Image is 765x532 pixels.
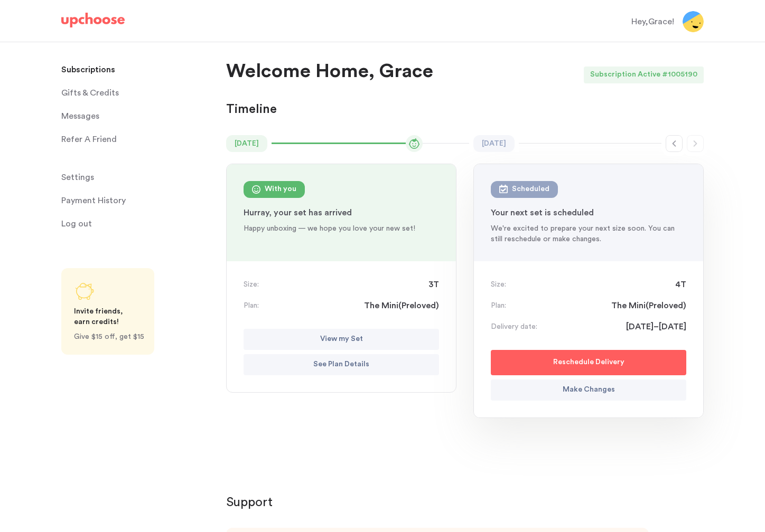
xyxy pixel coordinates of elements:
[244,279,259,290] p: Size:
[265,183,296,196] div: With you
[61,82,213,103] a: Gifts & Credits
[313,358,369,371] p: See Plan Details
[226,59,433,84] p: Welcome Home, Grace
[584,66,662,83] div: Subscription Active
[553,356,624,369] p: Reschedule Delivery
[226,135,267,152] time: [DATE]
[244,329,439,350] button: View my Set
[61,106,99,127] span: Messages
[61,190,126,211] p: Payment History
[491,321,537,332] p: Delivery date:
[611,299,686,312] span: The Mini ( Preloved )
[61,106,213,127] a: Messages
[226,494,704,511] p: Support
[364,299,439,312] span: The Mini ( Preloved )
[428,278,439,291] span: 3T
[61,13,125,27] img: UpChoose
[473,135,515,152] time: [DATE]
[244,354,439,375] button: See Plan Details
[61,59,213,80] a: Subscriptions
[244,300,259,311] p: Plan:
[491,379,686,401] button: Make Changes
[61,59,115,80] p: Subscriptions
[491,350,686,375] button: Reschedule Delivery
[61,82,119,103] span: Gifts & Credits
[320,333,363,346] p: View my Set
[61,129,117,150] p: Refer A Friend
[226,101,277,118] p: Timeline
[61,268,154,355] a: Share UpChoose
[244,223,439,234] p: Happy unboxing — we hope you love your new set!
[662,66,704,83] div: # 1005190
[61,190,213,211] a: Payment History
[61,213,92,234] span: Log out
[563,384,615,396] p: Make Changes
[631,15,674,28] div: Hey, Grace !
[491,223,686,244] p: We're excited to prepare your next size soon. You can still reschedule or make changes.
[244,206,439,219] p: Hurray, your set has arrived
[61,213,213,234] a: Log out
[61,167,94,188] span: Settings
[512,183,549,196] div: Scheduled
[61,167,213,188] a: Settings
[491,279,506,290] p: Size:
[61,129,213,150] a: Refer A Friend
[491,206,686,219] p: Your next set is scheduled
[626,320,686,333] span: [DATE]–[DATE]
[61,13,125,32] a: UpChoose
[491,300,506,311] p: Plan:
[675,278,686,291] span: 4T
